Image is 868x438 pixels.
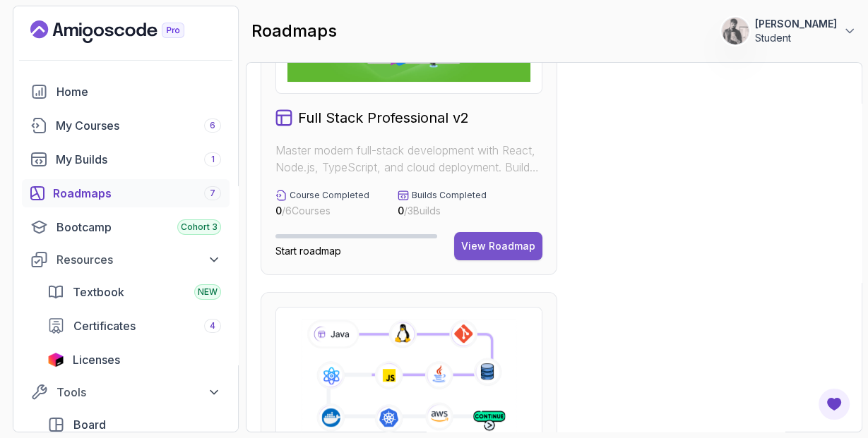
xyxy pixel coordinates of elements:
[210,320,215,331] span: 4
[755,31,837,45] p: Student
[198,286,218,298] span: NEW
[57,83,221,100] div: Home
[47,353,64,367] img: jetbrains icon
[210,120,215,131] span: 6
[56,151,221,168] div: My Builds
[817,387,851,421] button: Open Feedback Button
[22,179,230,207] a: roadmaps
[398,204,487,218] p: / 3 Builds
[290,190,369,201] p: Course Completed
[211,154,215,165] span: 1
[39,346,230,374] a: licenses
[210,188,215,199] span: 7
[57,219,221,236] div: Bootcamp
[454,232,542,260] button: View Roadmap
[73,284,124,300] span: Textbook
[39,278,230,306] a: textbook
[57,384,221,401] div: Tools
[22,379,230,405] button: Tools
[73,317,136,334] span: Certificates
[22,213,230,241] a: bootcamp
[53,185,221,202] div: Roadmaps
[275,245,341,257] span: Start roadmap
[275,142,542,176] p: Master modern full-stack development with React, Node.js, TypeScript, and cloud deployment. Build...
[721,17,857,45] button: user profile image[PERSON_NAME]Student
[398,205,404,217] span: 0
[57,251,221,268] div: Resources
[22,145,230,174] a: builds
[298,108,469,128] h2: Full Stack Professional v2
[22,247,230,272] button: Resources
[275,204,369,218] p: / 6 Courses
[755,17,837,31] p: [PERSON_NAME]
[22,111,230,140] a: courses
[251,20,337,42] h2: roadmaps
[722,18,749,44] img: user profile image
[22,78,230,106] a: home
[181,221,218,233] span: Cohort 3
[56,117,221,134] div: My Courses
[275,205,282,217] span: 0
[73,416,106,433] span: Board
[39,312,230,340] a: certificates
[73,351,120,368] span: Licenses
[412,190,487,201] p: Builds Completed
[461,239,535,253] div: View Roadmap
[30,20,217,43] a: Landing page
